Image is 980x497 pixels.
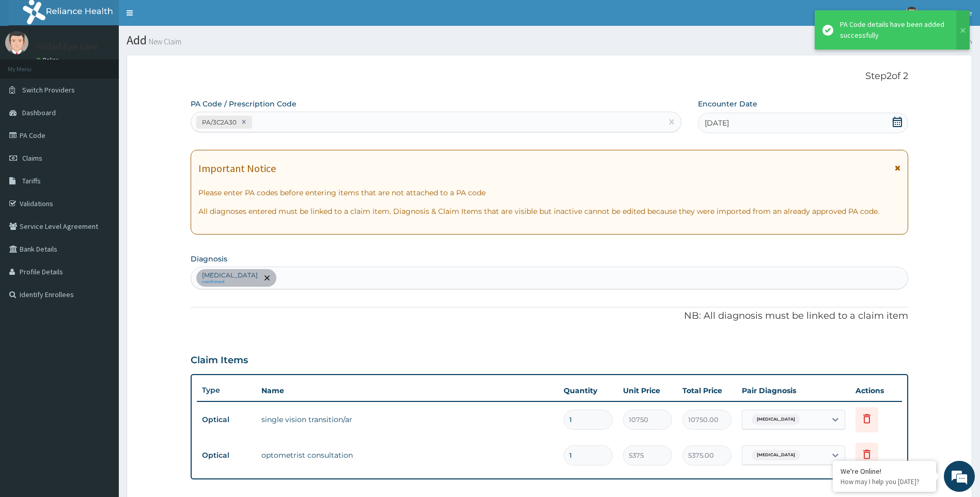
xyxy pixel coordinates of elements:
[197,410,256,429] td: Optical
[677,380,737,401] th: Total Price
[197,446,256,465] td: Optical
[752,450,800,460] span: [MEDICAL_DATA]
[60,130,143,235] span: We're online!
[36,42,98,51] p: Yorlad Eye Care
[618,380,677,401] th: Unit Price
[197,381,256,400] th: Type
[191,71,909,82] p: Step 2 of 2
[841,467,928,476] div: We're Online!
[840,19,946,41] div: PA Code details have been added successfully
[22,176,41,185] span: Tariffs
[558,380,618,401] th: Quantity
[199,116,238,128] div: PA/3C2A30
[262,273,272,283] span: remove selection option
[737,380,850,401] th: Pair Diagnosis
[22,85,75,95] span: Switch Providers
[202,279,258,285] small: confirmed
[698,99,757,109] label: Encounter Date
[841,477,928,486] p: How may I help you today?
[147,38,181,45] small: New Claim
[905,7,918,20] img: User Image
[198,206,901,216] p: All diagnoses entered must be linked to a claim item. Diagnosis & Claim Items that are visible bu...
[127,34,972,47] h1: Add
[202,271,258,279] p: [MEDICAL_DATA]
[22,108,56,117] span: Dashboard
[54,58,174,71] div: Chat with us now
[256,445,559,465] td: optometrist consultation
[5,31,28,54] img: User Image
[198,188,901,198] p: Please enter PA codes before entering items that are not attached to a PA code
[191,355,248,366] h3: Claim Items
[256,409,559,430] td: single vision transition/ar
[22,153,42,163] span: Claims
[36,56,61,64] a: Online
[752,414,800,425] span: [MEDICAL_DATA]
[198,163,276,174] h1: Important Notice
[191,99,297,109] label: PA Code / Prescription Code
[850,380,902,401] th: Actions
[191,309,909,323] p: NB: All diagnosis must be linked to a claim item
[924,8,972,18] span: Yorlad Eye Care
[191,254,227,264] label: Diagnosis
[705,118,729,128] span: [DATE]
[19,52,42,77] img: d_794563401_company_1708531726252_794563401
[256,380,559,401] th: Name
[5,282,197,318] textarea: Type your message and hit 'Enter'
[169,5,194,30] div: Minimize live chat window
